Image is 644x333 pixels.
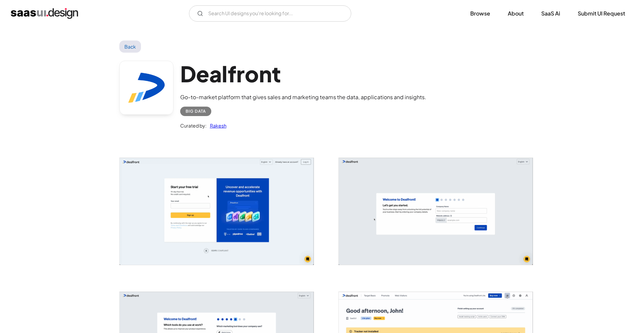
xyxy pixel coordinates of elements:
[207,121,226,130] a: Rakesh
[462,6,498,21] a: Browse
[339,158,533,265] img: 642bfd0e57265b69340712b9_Dealfront%20-%20onboarding%20interested%20.png
[189,5,351,22] input: Search UI designs you're looking for...
[189,5,351,22] form: Email Form
[570,6,633,21] a: Submit UI Request
[339,158,533,265] a: open lightbox
[180,93,426,101] div: Go-to-market platform that gives sales and marketing teams the data, applications and insights.
[120,158,314,265] img: 642bfd0e60acb938cccf9f9b_Dealfront%20-%20Start%20Free%20trial.png
[180,121,207,130] div: Curated by:
[119,40,141,53] a: Back
[186,107,206,115] div: Big Data
[180,61,426,87] h1: Dealfront
[533,6,568,21] a: SaaS Ai
[120,158,314,265] a: open lightbox
[500,6,532,21] a: About
[11,8,78,19] a: home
